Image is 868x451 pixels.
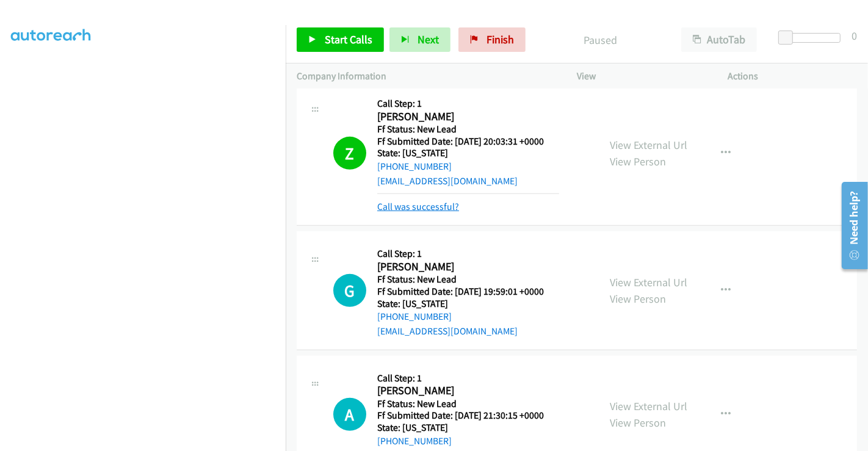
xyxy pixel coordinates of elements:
a: [EMAIL_ADDRESS][DOMAIN_NAME] [377,175,518,187]
h5: Ff Submitted Date: [DATE] 20:03:31 +0000 [377,135,559,148]
div: 0 [852,27,857,44]
h5: Ff Status: New Lead [377,123,559,135]
span: Next [418,32,439,46]
h1: Z [333,137,366,170]
h1: G [333,274,366,307]
button: Next [389,27,450,52]
a: View External Url [610,399,687,413]
p: Paused [542,32,659,48]
a: [PHONE_NUMBER] [377,435,452,447]
span: Start Calls [325,32,372,46]
h2: [PERSON_NAME] [377,260,559,274]
p: View [577,69,706,84]
a: [EMAIL_ADDRESS][DOMAIN_NAME] [377,325,518,337]
a: Finish [458,27,526,52]
h5: Call Step: 1 [377,372,585,384]
p: Company Information [297,69,555,84]
h2: [PERSON_NAME] [377,110,559,124]
a: View Person [610,154,666,168]
iframe: Resource Center [833,177,868,274]
p: Actions [728,69,858,84]
h2: [PERSON_NAME] [377,384,585,398]
h1: A [333,398,366,431]
h5: Ff Status: New Lead [377,273,559,286]
a: [PHONE_NUMBER] [377,311,452,322]
a: View External Url [610,138,687,152]
h5: Ff Submitted Date: [DATE] 19:59:01 +0000 [377,286,559,298]
div: The call is yet to be attempted [333,274,366,307]
h5: State: [US_STATE] [377,422,585,434]
h5: State: [US_STATE] [377,298,559,310]
h5: Ff Submitted Date: [DATE] 21:30:15 +0000 [377,410,585,422]
h5: State: [US_STATE] [377,147,559,159]
a: Call was successful? [377,201,459,212]
h5: Ff Status: New Lead [377,398,585,410]
a: View External Url [610,275,687,289]
a: View Person [610,416,666,430]
div: Delay between calls (in seconds) [784,33,841,43]
div: The call is yet to be attempted [333,398,366,431]
a: View Person [610,292,666,306]
span: Finish [486,32,514,46]
a: Start Calls [297,27,384,52]
h5: Call Step: 1 [377,98,559,110]
h5: Call Step: 1 [377,248,559,260]
button: AutoTab [681,27,757,52]
a: [PHONE_NUMBER] [377,161,452,172]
